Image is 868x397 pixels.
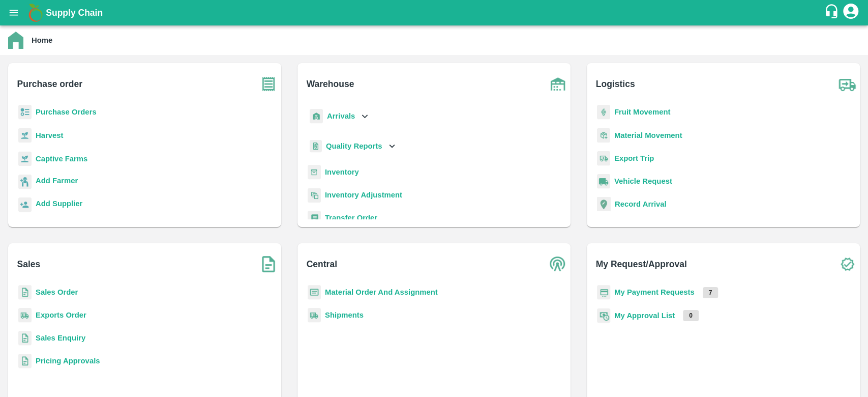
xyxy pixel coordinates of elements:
[307,77,354,91] b: Warehouse
[834,71,860,97] img: truck
[36,131,63,139] a: Harvest
[597,174,610,189] img: vehicle
[597,285,610,300] img: payment
[327,112,355,120] b: Arrivals
[308,211,321,225] img: whTransfer
[310,140,322,153] img: qualityReport
[18,128,32,143] img: harvest
[2,1,25,24] button: open drawer
[614,288,695,296] a: My Payment Requests
[325,214,377,222] a: Transfer Order
[256,71,281,97] img: purchase
[597,105,610,120] img: fruit
[614,154,654,162] a: Export Trip
[307,257,337,271] b: Central
[596,77,635,91] b: Logistics
[326,142,382,150] b: Quality Reports
[18,197,32,212] img: supplier
[308,285,321,300] img: centralMaterial
[46,6,824,20] a: Supply Chain
[596,257,687,271] b: My Request/Approval
[308,188,321,203] img: inventory
[842,2,860,23] div: account of current user
[36,288,78,296] a: Sales Order
[597,151,610,166] img: delivery
[256,251,281,277] img: soSales
[17,77,82,91] b: Purchase order
[36,334,85,342] a: Sales Enquiry
[545,251,571,277] img: central
[18,175,32,189] img: farmer
[18,354,32,368] img: sales
[36,108,97,116] a: Purchase Orders
[683,310,699,321] p: 0
[834,251,860,277] img: check
[25,3,46,23] img: logo
[36,177,78,185] b: Add Farmer
[36,311,86,319] a: Exports Order
[325,168,359,176] a: Inventory
[824,4,842,22] div: customer-support
[325,311,364,319] a: Shipments
[545,71,571,97] img: warehouse
[32,36,52,44] b: Home
[614,311,675,320] a: My Approval List
[36,200,82,208] b: Add Supplier
[36,198,82,212] a: Add Supplier
[18,308,32,323] img: shipments
[17,257,41,271] b: Sales
[36,155,87,163] a: Captive Farms
[325,288,438,296] a: Material Order And Assignment
[8,32,23,49] img: home
[36,175,78,189] a: Add Farmer
[308,308,321,323] img: shipments
[46,8,103,18] b: Supply Chain
[308,136,398,157] div: Quality Reports
[18,285,32,300] img: sales
[18,105,32,120] img: reciept
[703,287,719,298] p: 7
[614,131,682,139] a: Material Movement
[36,357,100,365] a: Pricing Approvals
[614,177,672,185] a: Vehicle Request
[325,191,402,199] a: Inventory Adjustment
[310,109,323,124] img: whArrival
[18,331,32,346] img: sales
[614,108,671,116] a: Fruit Movement
[308,165,321,180] img: whInventory
[597,308,610,323] img: approval
[18,151,32,166] img: harvest
[308,105,371,128] div: Arrivals
[615,200,667,208] a: Record Arrival
[597,197,611,211] img: recordArrival
[597,128,610,143] img: material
